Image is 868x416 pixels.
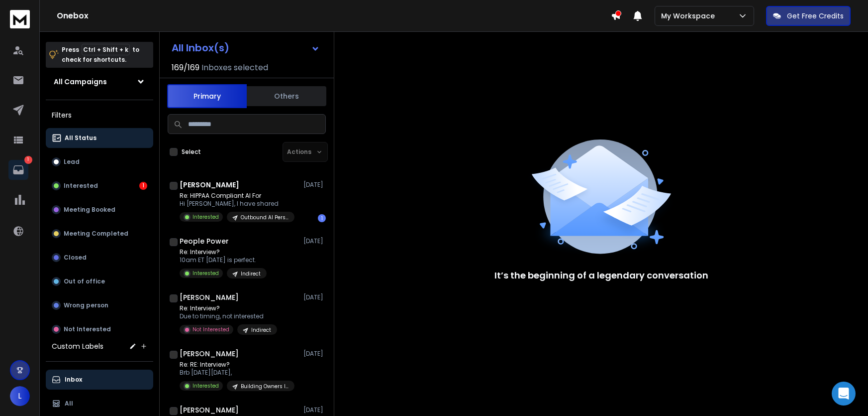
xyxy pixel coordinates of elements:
button: Get Free Credits [766,6,851,26]
p: Out of office [64,277,105,285]
img: logo [10,10,30,28]
p: All Status [65,134,96,142]
p: Get Free Credits [787,11,844,21]
button: Primary [167,84,247,108]
p: 10am ET [DATE] is perfect. [180,256,267,264]
p: Due to timing, not interested [180,312,277,320]
p: Meeting Completed [64,230,128,238]
p: Closed [64,254,87,262]
p: Re: Interview? [180,248,267,256]
p: It’s the beginning of a legendary conversation [494,269,708,282]
button: All Status [46,128,153,148]
p: Not Interested [64,325,111,333]
p: Building Owners Indirect [241,383,289,390]
p: [DATE] [303,406,326,414]
button: Meeting Completed [46,224,153,244]
h1: [PERSON_NAME] [180,405,239,415]
p: Re: Interview? [180,304,277,312]
h1: [PERSON_NAME] [180,349,239,359]
button: Inbox [46,370,153,390]
button: Interested1 [46,176,153,196]
p: Indirect [241,270,261,277]
button: Wrong person [46,295,153,315]
p: Re: RE: Interview? [180,361,294,369]
div: Open Intercom Messenger [832,382,856,406]
p: Wrong person [64,301,108,309]
h3: Inboxes selected [201,62,268,74]
p: Re: HIPPAA Compliant AI For [180,192,294,200]
p: Interested [193,382,219,390]
p: 1 [24,156,32,164]
h3: Custom Labels [52,341,103,351]
button: All [46,394,153,414]
p: Brb [DATE][DATE], [180,369,294,377]
h1: [PERSON_NAME] [180,292,239,302]
h1: Onebox [57,10,611,22]
button: Closed [46,248,153,268]
p: [DATE] [303,350,326,358]
button: Meeting Booked [46,200,153,220]
button: Out of office [46,272,153,291]
button: L [10,386,30,406]
div: 1 [139,182,147,190]
p: Interested [193,270,219,277]
p: All [65,400,73,408]
p: [DATE] [303,237,326,245]
button: All Campaigns [46,72,153,92]
h3: Filters [46,108,153,122]
h1: All Campaigns [54,77,107,87]
label: Select [182,148,201,156]
a: 1 [8,160,28,180]
button: Lead [46,152,153,172]
button: Not Interested [46,319,153,339]
p: Meeting Booked [64,206,115,214]
p: [DATE] [303,181,326,189]
p: Hi [PERSON_NAME], I have shared [180,200,294,208]
h1: All Inbox(s) [172,43,229,53]
p: [DATE] [303,293,326,301]
p: Interested [64,182,98,190]
p: My Workspace [661,11,719,21]
p: Inbox [65,376,82,384]
p: Lead [64,158,80,166]
p: Press to check for shortcuts. [62,45,139,65]
button: All Inbox(s) [164,38,328,58]
span: 169 / 169 [172,62,199,74]
h1: People Power [180,236,229,246]
p: Interested [193,213,219,221]
span: Ctrl + Shift + k [82,44,130,55]
p: Outbound AI Personalized [241,214,289,221]
div: 1 [318,214,326,222]
button: Others [247,85,326,107]
h1: [PERSON_NAME] [180,180,239,190]
p: Indirect [251,326,271,334]
p: Not Interested [193,326,229,333]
